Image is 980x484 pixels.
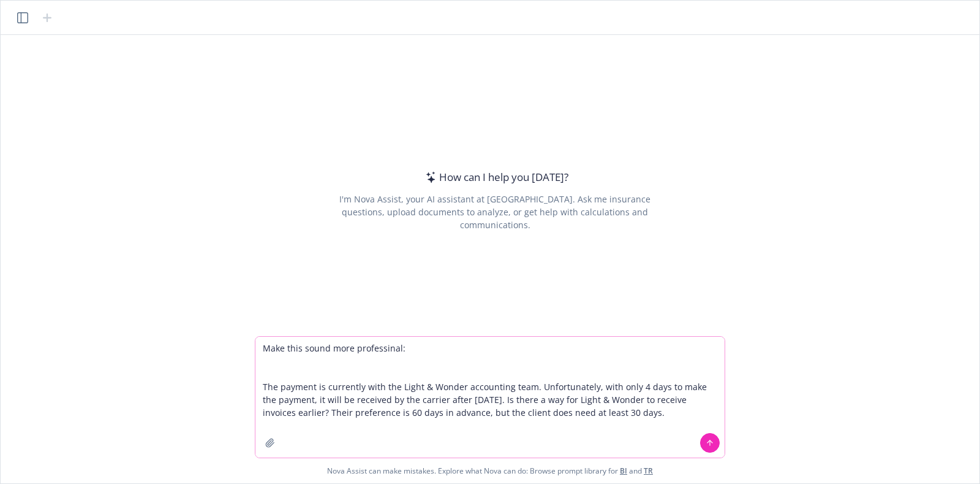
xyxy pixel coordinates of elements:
[322,193,667,231] div: I'm Nova Assist, your AI assistant at [GEOGRAPHIC_DATA]. Ask me insurance questions, upload docum...
[422,169,568,185] div: How can I help you [DATE]?
[644,466,653,476] a: TR
[327,458,653,483] span: Nova Assist can make mistakes. Explore what Nova can do: Browse prompt library for and
[620,466,627,476] a: BI
[255,337,725,458] textarea: Make this sound more professinal: The payment is currently with the Light & Wonder accounting tea...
